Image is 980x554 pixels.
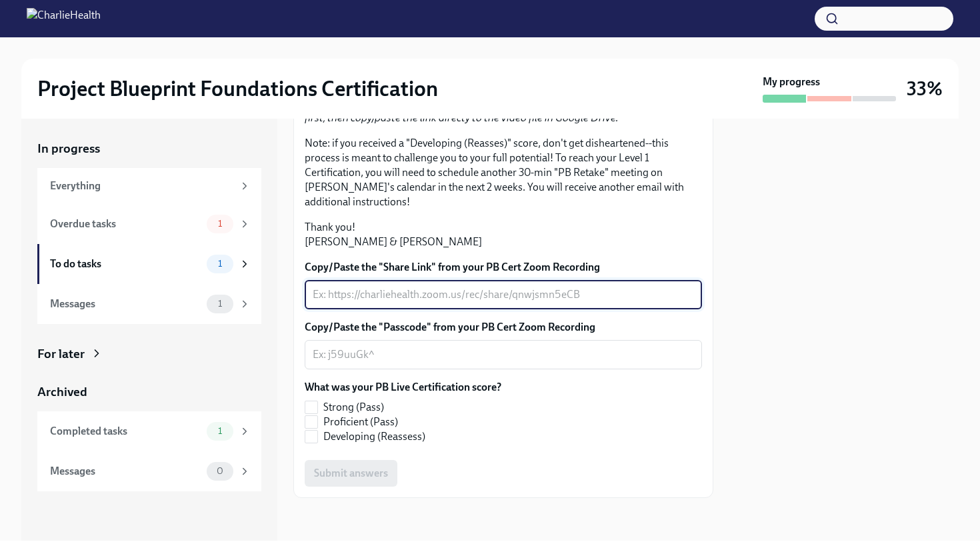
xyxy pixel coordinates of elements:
[323,400,384,415] span: Strong (Pass)
[305,260,702,275] label: Copy/Paste the "Share Link" from your PB Cert Zoom Recording
[37,284,261,324] a: Messages1
[37,244,261,284] a: To do tasks1
[37,345,85,363] div: For later
[323,415,398,429] span: Proficient (Pass)
[210,426,230,436] span: 1
[50,424,201,439] div: Completed tasks
[763,75,820,89] strong: My progress
[305,220,702,249] p: Thank you! [PERSON_NAME] & [PERSON_NAME]
[37,411,261,451] a: Completed tasks1
[37,345,261,363] a: For later
[210,259,230,269] span: 1
[37,75,438,102] h2: Project Blueprint Foundations Certification
[37,383,261,401] a: Archived
[50,257,201,271] div: To do tasks
[50,297,201,311] div: Messages
[37,140,261,157] a: In progress
[37,168,261,204] a: Everything
[27,8,101,29] img: CharlieHealth
[210,219,230,229] span: 1
[50,464,201,479] div: Messages
[50,179,233,193] div: Everything
[305,136,702,209] p: Note: if you received a "Developing (Reasses)" score, don't get disheartened--this process is mea...
[37,204,261,244] a: Overdue tasks1
[210,299,230,309] span: 1
[907,77,943,101] h3: 33%
[209,466,231,476] span: 0
[323,429,425,444] span: Developing (Reassess)
[37,451,261,491] a: Messages0
[305,320,702,335] label: Copy/Paste the "Passcode" from your PB Cert Zoom Recording
[305,380,501,395] label: What was your PB Live Certification score?
[50,217,201,231] div: Overdue tasks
